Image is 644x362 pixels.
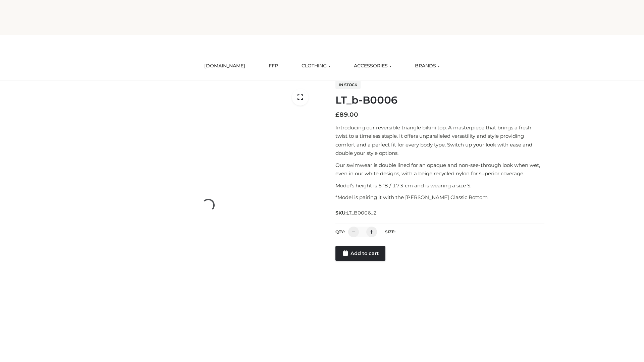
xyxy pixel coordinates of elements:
p: Introducing our reversible triangle bikini top. A masterpiece that brings a fresh twist to a time... [335,123,544,158]
label: QTY: [335,229,345,234]
span: £ [335,111,339,118]
p: *Model is pairing it with the [PERSON_NAME] Classic Bottom [335,193,544,202]
h1: LT_b-B0006 [335,94,544,106]
a: ACCESSORIES [349,59,396,73]
p: Our swimwear is double lined for an opaque and non-see-through look when wet, even in our white d... [335,161,544,178]
a: BRANDS [410,59,445,73]
a: CLOTHING [297,59,335,73]
span: In stock [335,81,361,89]
span: LT_B0006_2 [346,210,377,216]
a: [DOMAIN_NAME] [199,59,250,73]
label: Size: [385,229,395,234]
a: FFP [264,59,283,73]
span: SKU: [335,209,377,217]
p: Model’s height is 5 ‘8 / 173 cm and is wearing a size S. [335,181,544,190]
bdi: 89.00 [335,111,358,118]
a: Add to cart [335,246,385,261]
